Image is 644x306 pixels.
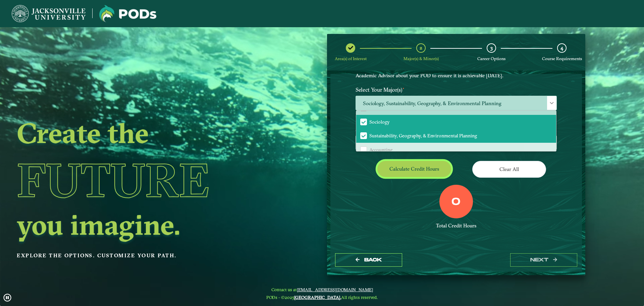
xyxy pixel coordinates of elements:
span: 3 [490,45,493,51]
button: Back [335,253,402,267]
span: Sociology, Sustainability, Geography, & Environmental Planning [356,96,556,111]
button: Clear All [472,161,546,177]
span: Career Options [477,56,505,61]
button: next [510,253,577,267]
span: Major(s) & Minor(s) [404,56,439,61]
h2: you imagine. [17,211,273,239]
a: [EMAIL_ADDRESS][DOMAIN_NAME] [297,287,373,292]
div: Total Credit Hours [356,223,557,229]
span: Contact us at [266,287,378,292]
a: [GEOGRAPHIC_DATA]. [294,295,341,300]
label: Select Your Minor(s) [351,123,562,135]
sup: ⋆ [402,86,405,91]
span: Sociology [369,119,390,125]
li: Accounting [356,143,556,157]
span: PODs - ©2025 All rights reserved. [266,295,378,300]
li: Sustainability, Geography, & Environmental Planning [356,129,556,143]
span: Sustainability, Geography, & Environmental Planning [369,133,477,139]
img: Jacksonville University logo [99,5,156,22]
span: Accounting [369,147,392,153]
p: Please select at least one Major [356,112,557,119]
label: Select Your Major(s) [351,84,562,96]
span: Area(s) of Interest [335,56,367,61]
button: Calculate credit hours [377,161,451,177]
h2: Create the [17,119,273,147]
span: Course Requirements [542,56,582,61]
span: 4 [560,45,563,51]
label: 0 [451,196,461,209]
span: Back [364,257,382,263]
p: Explore the options. Customize your path. [17,251,273,261]
span: 2 [420,45,422,51]
li: Sociology [356,115,556,129]
img: Jacksonville University logo [12,5,86,22]
h1: Future [17,149,273,211]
